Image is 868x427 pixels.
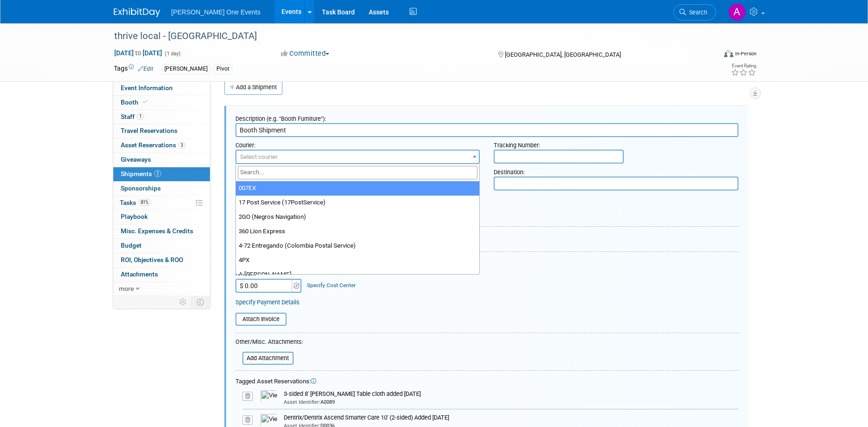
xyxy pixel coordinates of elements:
span: Search [686,9,707,16]
a: Specify Cost Center [307,282,356,289]
span: Budget [121,242,142,249]
a: Event Information [113,81,210,95]
span: 81% [138,199,151,206]
div: Cost: [235,259,738,268]
span: [PERSON_NAME] One Events [171,8,261,16]
div: Description (e.g. "Booth Furniture"): [235,111,738,123]
li: 17 Post Service (17PostService) [236,196,480,210]
span: Asset Reservations [121,141,185,149]
span: to [134,49,143,57]
li: 2GO (Negros Navigation) [236,210,480,224]
a: Booth [113,96,210,110]
a: Specify Payment Details [235,299,300,306]
span: 3 [178,142,185,149]
a: Remove [242,417,254,423]
span: (1 day) [164,51,181,57]
a: Attachments [113,268,210,282]
div: Dentrix/Dentrix Ascend Smarter Care 10' (2-sided) Added [DATE] [284,414,738,422]
div: 3-sided 8' [PERSON_NAME] Table cloth added [DATE] [284,390,738,398]
img: Amanda Bartschi [728,3,746,21]
div: thrive local - [GEOGRAPHIC_DATA] [111,28,702,45]
span: Giveaways [121,156,151,163]
div: Courier: [235,137,480,150]
li: 4PX [236,253,480,268]
a: Asset Reservations3 [113,138,210,152]
a: Misc. Expenses & Credits [113,224,210,238]
a: Remove [242,393,254,400]
span: Booth [121,99,149,106]
span: 1 [137,113,144,120]
div: Event Rating [731,64,756,68]
a: ROI, Objectives & ROO [113,253,210,267]
div: In-Person [735,50,757,57]
a: Travel Reservations [113,124,210,138]
a: Playbook [113,210,210,224]
td: Toggle Event Tabs [191,296,210,308]
i: Booth reservation complete [143,99,147,105]
span: 2 [154,170,161,177]
a: Add a Shipment [224,80,282,95]
span: [GEOGRAPHIC_DATA], [GEOGRAPHIC_DATA] [505,51,621,58]
span: Select courier [240,153,278,160]
span: Tasks [120,199,151,206]
td: Tags [114,64,153,74]
li: A [PERSON_NAME] [236,268,480,282]
span: Staff [121,113,144,120]
a: Edit [138,66,153,72]
img: ExhibitDay [114,8,160,17]
div: Amount [235,269,303,279]
span: Travel Reservations [121,127,177,134]
a: Budget [113,239,210,253]
img: View Images [260,414,278,427]
button: Committed [278,49,333,59]
span: [DATE] [DATE] [114,49,163,57]
a: more [113,282,210,296]
span: Sponsorships [121,184,161,192]
span: Asset Identifier: [284,399,320,405]
div: Event Format [661,48,757,62]
a: Giveaways [113,153,210,167]
img: Format-Inperson.png [724,50,733,57]
li: 4-72 Entregando (Colombia Postal Service) [236,239,480,253]
td: Personalize Event Tab Strip [175,296,191,308]
span: Event Information [121,84,173,92]
a: Tasks81% [113,196,210,210]
a: Sponsorships [113,182,210,196]
div: Tracking Number: [494,137,738,150]
div: Destination: [494,164,738,177]
div: [PERSON_NAME] [162,64,210,74]
a: Search [673,4,716,20]
input: Search... [238,166,478,179]
div: Tagged Asset Reservations: [235,377,738,386]
span: more [119,285,134,292]
span: Misc. Expenses & Credits [121,227,193,235]
span: ROI, Objectives & ROO [121,256,183,263]
span: Shipments [121,170,161,177]
img: View Images [260,390,278,403]
div: Pivot [214,64,232,74]
span: Playbook [121,213,148,220]
span: A0089 [284,399,335,405]
div: Other/Misc. Attachments: [235,338,303,348]
li: 007EX [236,181,480,196]
a: Staff1 [113,110,210,124]
a: Shipments2 [113,167,210,181]
body: Rich Text Area. Press ALT-0 for help. [5,4,489,13]
span: Attachments [121,270,158,278]
li: 360 Lion Express [236,224,480,239]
